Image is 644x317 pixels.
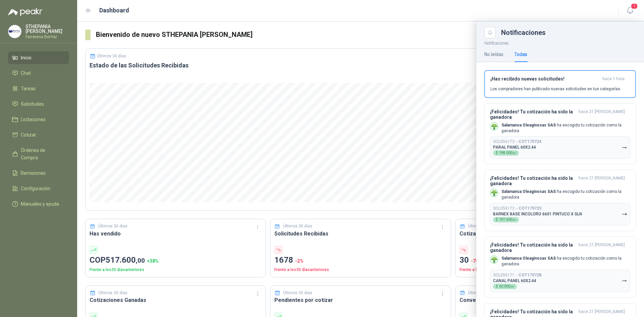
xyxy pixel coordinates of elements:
div: $ [493,150,519,156]
a: Órdenes de Compra [8,144,69,164]
b: Salamanca Oleaginosas SAS [501,123,556,127]
span: hace 27 [PERSON_NAME] [579,242,625,253]
span: Inicio [21,54,32,61]
p: Notificaciones [476,38,644,47]
a: Chat [8,67,69,80]
p: CANAL PANEL 60X2.44 [493,278,536,283]
p: BARNEX BASE INCOLORO 6601 PINTUCO X GLN [493,212,582,216]
a: Configuración [8,182,69,195]
span: Licitaciones [21,116,46,123]
a: Cotizar [8,128,69,141]
img: Company Logo [8,25,21,38]
span: Remisiones [21,169,46,177]
div: $ [493,217,519,222]
p: ha escogido tu cotización como la ganadora [501,256,630,267]
h3: ¡Felicidades! Tu cotización ha sido la ganadora [490,242,576,253]
b: COT179723 [519,206,541,211]
h3: ¡Has recibido nuevas solicitudes! [490,76,600,82]
button: SOL056171→COT179728CANAL PANEL 60X2.44$60.000,00 [490,270,630,292]
p: SOL056173 → [493,139,541,144]
span: 198.000 [499,151,516,155]
p: ha escogido tu cotización como la ganadora [501,122,630,134]
button: ¡Felicidades! Tu cotización ha sido la ganadorahace 27 [PERSON_NAME] Company LogoSalamanca Oleagi... [484,236,636,298]
button: ¡Felicidades! Tu cotización ha sido la ganadorahace 27 [PERSON_NAME] Company LogoSalamanca Oleagi... [484,170,636,231]
b: Salamanca Oleaginosas SAS [501,189,556,194]
div: Notificaciones [501,29,636,36]
span: 60.000 [499,285,514,288]
span: ,00 [510,285,514,288]
span: Tareas [21,85,36,92]
span: hace 27 [PERSON_NAME] [579,109,625,120]
span: 1 [631,3,638,9]
p: Ferreteria BerVar [25,35,69,39]
a: Manuales y ayuda [8,198,69,210]
button: SOL056172→COT179723BARNEX BASE INCOLORO 6601 PINTUCO X GLN$197.600,00 [490,203,630,225]
button: SOL056173→COT179724PARAL PANEL 60X2.44$198.000,00 [490,136,630,159]
a: Remisiones [8,167,69,179]
a: Solicitudes [8,98,69,110]
b: COT179724 [519,139,541,144]
img: Company Logo [490,189,498,197]
p: STHEPANIA [PERSON_NAME] [25,24,69,34]
a: Inicio [8,51,69,64]
div: No leídas [484,51,503,58]
h1: Dashboard [99,6,129,15]
span: Chat [21,69,31,77]
button: 1 [624,5,636,17]
span: Manuales y ayuda [21,200,59,208]
p: SOL056172 → [493,206,541,211]
button: Close [484,27,496,38]
a: Licitaciones [8,113,69,126]
button: ¡Has recibido nuevas solicitudes!hace 1 hora Los compradores han publicado nuevas solicitudes en ... [484,70,636,98]
b: Salamanca Oleaginosas SAS [501,256,556,261]
span: hace 27 [PERSON_NAME] [579,175,625,186]
span: ,00 [512,218,516,221]
span: hace 1 hora [602,76,625,82]
img: Company Logo [490,256,498,263]
p: ha escogido tu cotización como la ganadora [501,189,630,200]
b: COT179728 [519,273,541,277]
p: Los compradores han publicado nuevas solicitudes en tus categorías. [490,86,621,92]
button: ¡Felicidades! Tu cotización ha sido la ganadorahace 27 [PERSON_NAME] Company LogoSalamanca Oleagi... [484,103,636,165]
span: Cotizar [21,131,36,139]
h3: ¡Felicidades! Tu cotización ha sido la ganadora [490,175,576,186]
span: Órdenes de Compra [21,147,63,161]
img: Logo peakr [8,8,42,16]
a: Tareas [8,82,69,95]
span: Configuración [21,185,50,192]
span: ,00 [512,152,516,155]
div: Todas [514,51,527,58]
div: $ [493,284,517,289]
h3: ¡Felicidades! Tu cotización ha sido la ganadora [490,109,576,120]
img: Company Logo [490,123,498,130]
span: Solicitudes [21,100,44,108]
p: SOL056171 → [493,273,541,278]
p: PARAL PANEL 60X2.44 [493,145,536,150]
span: 197.600 [499,218,516,221]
